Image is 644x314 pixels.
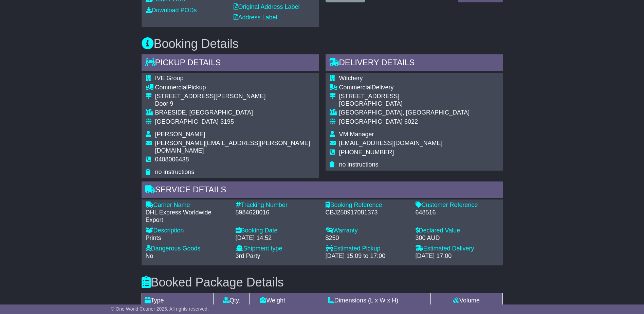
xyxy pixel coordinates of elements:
span: Commercial [155,84,188,91]
div: Customer Reference [416,202,499,209]
span: [GEOGRAPHIC_DATA] [339,118,403,125]
div: CBJ250917081373 [326,209,409,216]
a: Original Address Label [234,3,300,10]
span: © One World Courier 2025. All rights reserved. [111,306,209,312]
div: BRAESIDE, [GEOGRAPHIC_DATA] [155,109,315,117]
div: Description [146,227,229,234]
div: [GEOGRAPHIC_DATA], [GEOGRAPHIC_DATA] [339,109,470,117]
td: Qty. [214,293,250,308]
div: Pickup [155,84,315,91]
h3: Booked Package Details [142,276,503,289]
div: Tracking Number [236,202,319,209]
a: Download PODs [146,7,197,14]
span: no instructions [339,161,379,168]
div: $250 [326,234,409,242]
div: [STREET_ADDRESS][PERSON_NAME] [155,93,315,100]
span: IVE Group [155,75,184,82]
div: Estimated Delivery [416,245,499,252]
h3: Booking Details [142,37,503,51]
div: Declared Value [416,227,499,234]
td: Weight [250,293,296,308]
div: Shipment type [236,245,319,252]
div: Dangerous Goods [146,245,229,252]
div: Delivery [339,84,470,91]
span: No [146,252,153,259]
div: Booking Reference [326,202,409,209]
span: 3rd Party [236,252,260,259]
div: Delivery Details [326,54,503,73]
div: Carrier Name [146,202,229,209]
span: 6022 [404,118,418,125]
td: Volume [430,293,502,308]
span: Witchery [339,75,363,82]
div: 5984628016 [236,209,319,216]
div: [DATE] 14:52 [236,234,319,242]
span: 0408006438 [155,156,189,163]
div: Estimated Pickup [326,245,409,252]
div: Warranty [326,227,409,234]
td: Type [142,293,214,308]
div: 648516 [416,209,499,216]
span: [PERSON_NAME] [155,131,205,138]
div: [STREET_ADDRESS] [339,93,470,100]
div: Pickup Details [142,54,319,73]
a: Address Label [234,14,277,21]
div: [DATE] 15:09 to 17:00 [326,252,409,260]
div: Booking Date [236,227,319,234]
span: Commercial [339,84,372,91]
span: [GEOGRAPHIC_DATA] [155,118,219,125]
div: Service Details [142,181,503,200]
div: Door 9 [155,100,315,108]
div: [DATE] 17:00 [416,252,499,260]
span: no instructions [155,169,195,175]
span: [PERSON_NAME][EMAIL_ADDRESS][PERSON_NAME][DOMAIN_NAME] [155,140,310,154]
div: Prints [146,234,229,242]
span: [PHONE_NUMBER] [339,149,394,156]
span: VM Manager [339,131,374,138]
div: 300 AUD [416,234,499,242]
td: Dimensions (L x W x H) [296,293,430,308]
span: [EMAIL_ADDRESS][DOMAIN_NAME] [339,140,443,146]
div: [GEOGRAPHIC_DATA] [339,100,470,108]
div: DHL Express Worldwide Export [146,209,229,224]
span: 3195 [220,118,234,125]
